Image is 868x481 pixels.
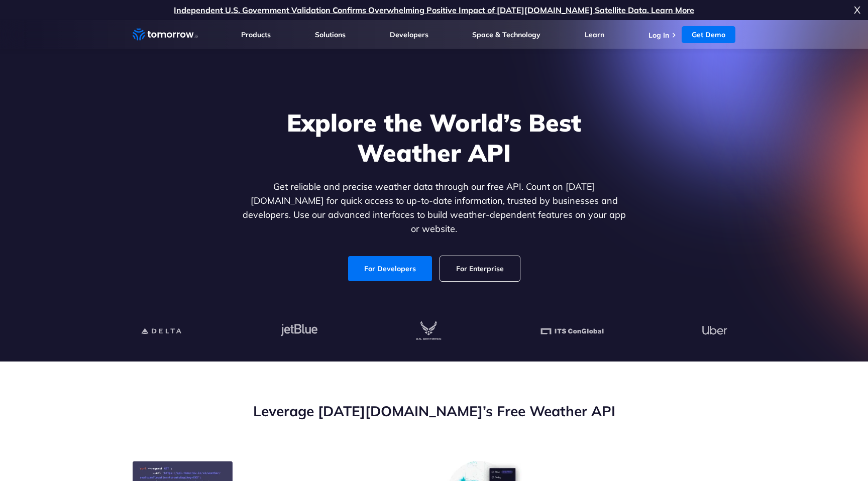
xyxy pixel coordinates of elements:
[585,30,604,39] a: Learn
[440,256,520,281] a: For Enterprise
[133,27,198,42] a: Home link
[174,5,694,15] a: Independent U.S. Government Validation Confirms Overwhelming Positive Impact of [DATE][DOMAIN_NAM...
[240,180,628,236] p: Get reliable and precise weather data through our free API. Count on [DATE][DOMAIN_NAME] for quic...
[315,30,346,39] a: Solutions
[133,402,735,421] h2: Leverage [DATE][DOMAIN_NAME]’s Free Weather API
[241,30,271,39] a: Products
[682,26,735,43] a: Get Demo
[390,30,428,39] a: Developers
[348,256,432,281] a: For Developers
[472,30,540,39] a: Space & Technology
[648,31,669,40] a: Log In
[240,107,628,168] h1: Explore the World’s Best Weather API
